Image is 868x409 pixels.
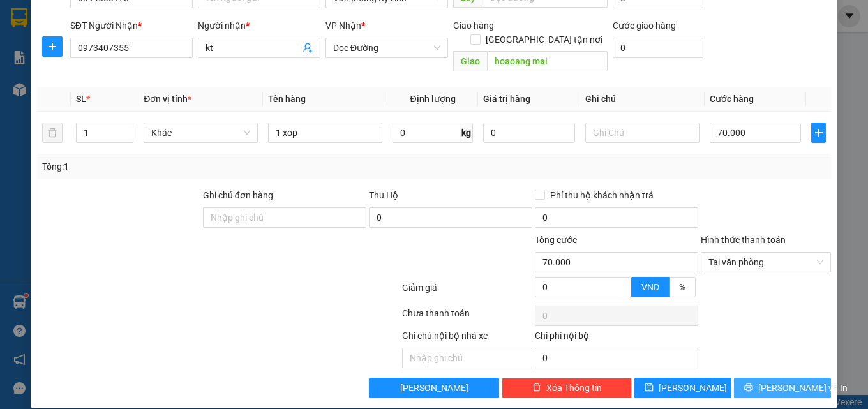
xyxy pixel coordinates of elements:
span: Đơn vị tính [144,94,191,104]
input: Ghi Chú [585,123,700,143]
div: Chưa thanh toán [401,306,534,329]
span: Cước hàng [710,94,754,104]
span: Dọc Đường [333,38,440,57]
input: Nhập ghi chú [402,348,532,368]
div: Giảm giá [401,281,534,303]
input: Dọc đường [487,51,608,71]
div: SĐT Người Nhận [70,19,193,33]
span: save [645,383,654,393]
button: [PERSON_NAME] [369,378,499,398]
span: [GEOGRAPHIC_DATA] tận nơi [481,33,608,47]
button: plus [42,36,63,57]
span: [PERSON_NAME] [659,381,727,395]
label: Cước giao hàng [613,20,676,31]
button: save[PERSON_NAME] [634,378,731,398]
span: Phí thu hộ khách nhận trả [545,188,659,202]
span: Giao hàng [453,20,494,31]
button: delete [42,123,63,143]
div: Ghi chú nội bộ nhà xe [402,329,532,348]
input: VD: Bàn, Ghế [268,123,382,143]
span: Giá trị hàng [483,94,530,104]
div: Người nhận [198,19,320,33]
button: deleteXóa Thông tin [502,378,632,398]
div: Tổng: 1 [42,160,336,174]
span: Giao [453,51,487,71]
span: Khác [151,123,250,142]
span: VND [641,282,659,292]
label: Ghi chú đơn hàng [203,190,273,200]
button: plus [811,123,826,143]
span: Tên hàng [268,94,306,104]
span: [PERSON_NAME] [400,381,468,395]
span: Tại văn phòng [708,253,823,272]
input: Cước giao hàng [613,38,703,58]
span: VP Nhận [325,20,361,31]
span: user-add [303,43,313,53]
input: 0 [483,123,575,143]
span: plus [812,128,825,138]
div: Chi phí nội bộ [535,329,698,348]
span: Định lượng [410,94,456,104]
span: SL [76,94,86,104]
label: Hình thức thanh toán [701,235,786,245]
input: Ghi chú đơn hàng [203,207,366,228]
button: printer[PERSON_NAME] và In [734,378,831,398]
span: printer [744,383,753,393]
span: [PERSON_NAME] và In [758,381,848,395]
span: delete [532,383,541,393]
span: Tổng cước [535,235,577,245]
span: % [679,282,685,292]
span: Thu Hộ [369,190,398,200]
span: kg [460,123,473,143]
span: Xóa Thông tin [546,381,602,395]
span: plus [43,41,62,52]
th: Ghi chú [580,87,705,112]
